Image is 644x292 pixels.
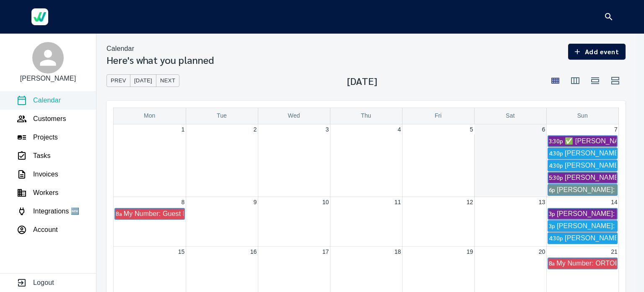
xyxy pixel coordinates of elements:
[134,76,152,86] span: [DATE]
[177,247,186,257] span: 15
[17,206,79,216] a: Integrations 🆕
[124,210,285,217] span: My Number: Guest lab Hialeah for [PERSON_NAME]
[394,247,402,257] span: 18
[613,124,618,134] span: 7
[156,74,179,87] button: Next
[435,112,442,119] span: Fri
[160,76,175,86] span: Next
[565,71,585,91] button: Week
[322,197,330,207] span: 10
[106,54,214,66] h3: Here's what you planned
[549,186,556,193] span: 6p
[17,95,61,105] a: Calendar
[33,114,66,124] p: Customers
[33,278,54,288] p: Logout
[322,247,330,257] span: 17
[549,234,563,242] span: 4:30p
[549,174,563,181] span: 5:30p
[217,112,227,119] span: Tue
[549,149,563,157] span: 4:30p
[17,151,51,161] a: Tasks
[549,259,555,267] span: 8a
[181,197,186,207] span: 8
[17,225,58,235] a: Account
[394,197,402,207] span: 11
[361,112,371,119] span: Thu
[144,112,156,119] span: Mon
[33,132,58,142] p: Projects
[568,44,626,60] button: Add event
[33,169,58,179] p: Invoices
[325,124,330,134] span: 3
[111,76,126,86] span: Prev
[585,71,605,91] button: Day
[545,71,565,91] button: Month
[33,151,51,161] p: Tasks
[249,247,258,257] span: 16
[33,95,61,105] p: Calendar
[538,247,546,257] span: 20
[20,74,76,84] p: [PERSON_NAME]
[33,188,58,198] p: Workers
[106,74,130,87] button: Prev
[610,247,618,257] span: 21
[347,75,377,87] h3: [DATE]
[538,197,546,207] span: 13
[253,197,258,207] span: 9
[33,225,58,235] p: Account
[17,188,58,198] a: Workers
[549,210,556,217] span: 3p
[17,114,66,124] a: Customers
[466,247,474,257] span: 19
[17,169,58,179] a: Invoices
[506,112,514,119] span: Sat
[549,222,556,229] span: 3p
[253,124,258,134] span: 2
[605,71,626,91] button: Agenda
[116,210,122,217] span: 8a
[181,124,186,134] span: 1
[288,112,300,119] span: Wed
[106,44,214,54] nav: breadcrumb
[575,46,619,58] span: Add event
[397,124,402,134] span: 4
[541,124,546,134] span: 6
[549,137,563,145] span: 3:30p
[549,161,563,169] span: 4:30p
[466,197,474,207] span: 12
[577,112,588,119] span: Sun
[130,74,156,87] button: [DATE]
[33,206,79,216] p: Integrations 🆕
[25,4,55,29] a: Werkgo Logo
[469,124,474,134] span: 5
[106,44,134,54] p: Calendar
[31,8,48,25] img: Werkgo Logo
[17,132,58,142] a: Projects
[556,260,641,267] span: My Number: ORTODONCIA
[610,197,618,207] span: 14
